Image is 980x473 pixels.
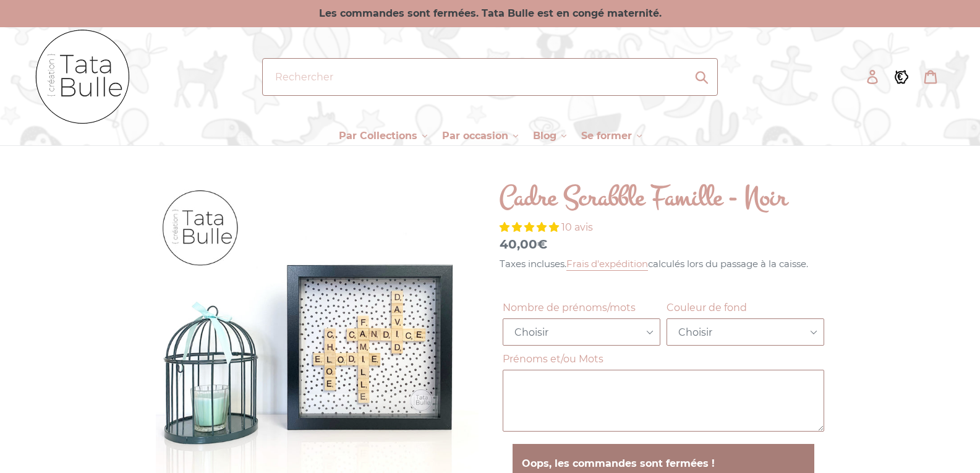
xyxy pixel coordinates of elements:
button: Se former [575,127,648,145]
span: 10 avis [561,221,593,233]
button: Par occasion [436,127,524,145]
a: Frais d'expédition [566,258,648,271]
span: Par Collections [339,130,417,142]
tspan: € [897,71,903,82]
div: Taxes incluses. calculés lors du passage à la caisse. [500,257,827,271]
a: € [888,61,917,92]
label: Prénoms et/ou Mots [503,352,824,367]
span: Se former [581,130,632,142]
span: 40,00€ [500,237,547,252]
img: Tata Bulle [34,27,133,127]
button: Blog [527,127,573,145]
input: Rechercher [262,58,718,96]
label: Nombre de prénoms/mots [503,300,660,315]
button: Par Collections [333,127,433,145]
h1: Cadre Scrabble Famille - Noir [500,180,827,216]
span: 5.00 stars [500,221,561,233]
span: Blog [533,130,556,142]
span: Par occasion [442,130,508,142]
label: Couleur de fond [667,300,824,315]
